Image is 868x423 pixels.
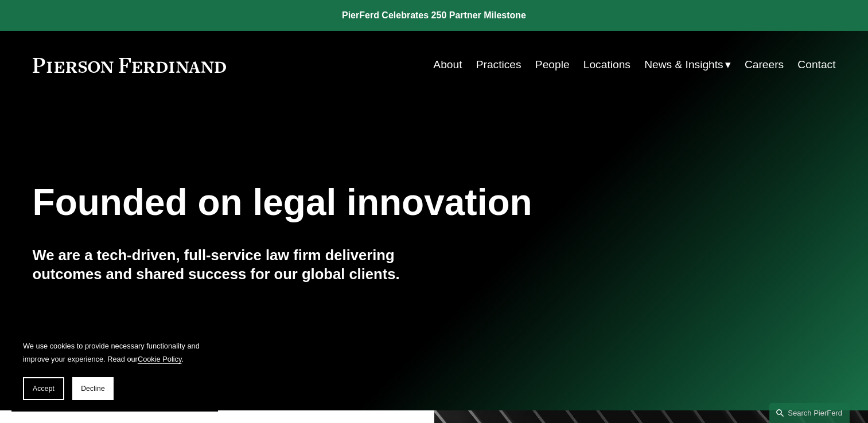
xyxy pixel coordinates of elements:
[745,54,784,76] a: Careers
[433,54,462,76] a: About
[33,182,702,224] h1: Founded on legal innovation
[535,54,570,76] a: People
[476,54,521,76] a: Practices
[797,54,835,76] a: Contact
[23,377,64,400] button: Accept
[11,328,218,412] section: Cookie banner
[644,55,723,75] span: News & Insights
[72,377,114,400] button: Decline
[23,339,207,366] p: We use cookies to provide necessary functionality and improve your experience. Read our .
[583,54,630,76] a: Locations
[769,403,850,423] a: Search this site
[81,385,105,393] span: Decline
[644,54,731,76] a: folder dropdown
[138,355,182,363] a: Cookie Policy
[33,246,434,283] h4: We are a tech-driven, full-service law firm delivering outcomes and shared success for our global...
[33,385,55,393] span: Accept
